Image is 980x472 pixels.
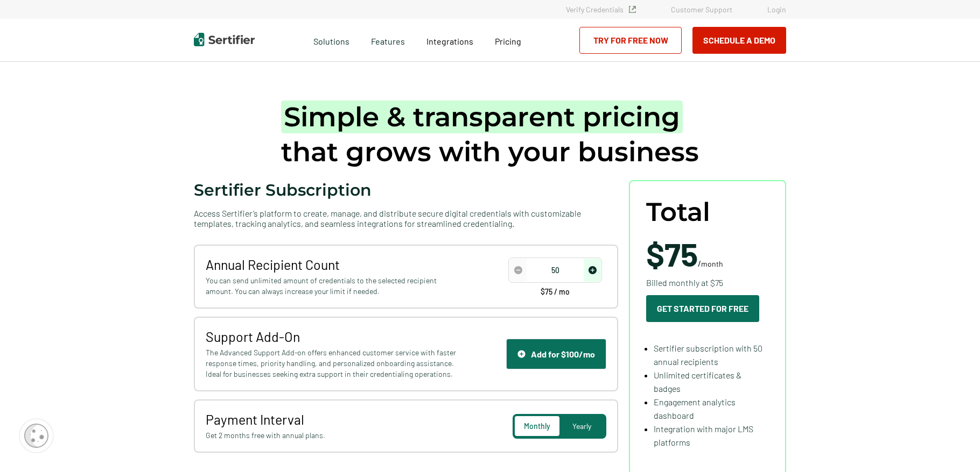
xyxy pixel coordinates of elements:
[646,276,723,289] span: Billed monthly at $75
[495,33,521,47] a: Pricing
[671,5,732,14] a: Customer Support
[589,266,597,274] img: Increase Icon
[194,33,255,46] img: Sertifier | Digital Credentialing Platform
[517,349,595,359] div: Add for $100/mo
[584,259,601,282] span: increase number
[517,350,526,358] img: Support Icon
[426,36,473,46] span: Integrations
[506,339,606,369] button: Support IconAdd for $100/mo
[524,421,550,431] span: Monthly
[646,234,698,273] span: $75
[654,370,741,394] span: Unlimited certificates & badges
[646,197,710,227] span: Total
[926,420,980,472] iframe: Chat Widget
[646,238,723,270] span: /
[654,397,736,420] span: Engagement analytics dashboard
[629,6,636,13] img: Verified
[194,208,618,228] span: Access Sertifier’s platform to create, manage, and distribute secure digital credentials with cus...
[194,180,372,200] span: Sertifier Subscription
[692,27,786,54] button: Schedule a Demo
[206,430,459,441] span: Get 2 months free with annual plans.
[206,328,459,345] span: Support Add-On
[206,275,459,297] span: You can send unlimited amount of credentials to the selected recipient amount. You can always inc...
[281,99,699,169] h1: that grows with your business
[572,421,591,431] span: Yearly
[495,36,521,46] span: Pricing
[701,259,723,268] span: month
[206,411,459,427] span: Payment Interval
[24,424,48,448] img: Cookie Popup Icon
[566,5,636,14] a: Verify Credentials
[206,256,459,273] span: Annual Recipient Count
[371,33,405,47] span: Features
[514,266,522,274] img: Decrease Icon
[767,5,786,14] a: Login
[206,347,459,380] span: The Advanced Support Add-on offers enhanced customer service with faster response times, priority...
[654,424,753,447] span: Integration with major LMS platforms
[313,33,349,47] span: Solutions
[426,33,473,47] a: Integrations
[509,259,527,282] span: decrease number
[654,343,762,367] span: Sertifier subscription with 50 annual recipients
[579,27,682,54] a: Try for Free Now
[281,101,683,133] span: Simple & transparent pricing
[646,295,759,322] button: Get Started For Free
[541,288,570,296] span: $75 / mo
